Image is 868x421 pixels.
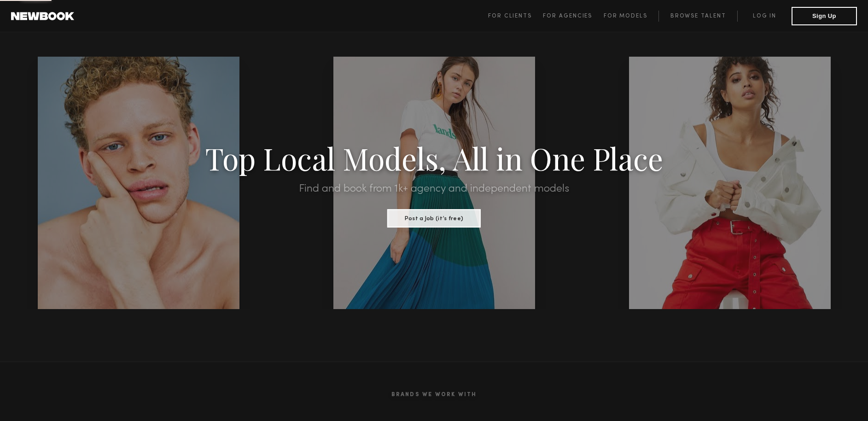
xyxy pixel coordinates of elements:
button: Sign Up [792,7,857,25]
a: Post a Job (it’s free) [387,212,481,222]
a: Browse Talent [658,11,737,22]
a: Log in [737,11,792,22]
span: For Clients [488,13,532,19]
span: For Models [604,13,647,19]
h2: Find and book from 1k+ agency and independent models [65,183,803,194]
h2: Brands We Work With [158,380,711,409]
a: For Models [604,11,659,22]
button: Post a Job (it’s free) [387,209,481,228]
a: For Agencies [543,11,603,22]
h1: Top Local Models, All in One Place [65,144,803,172]
span: For Agencies [543,13,592,19]
a: For Clients [488,11,543,22]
